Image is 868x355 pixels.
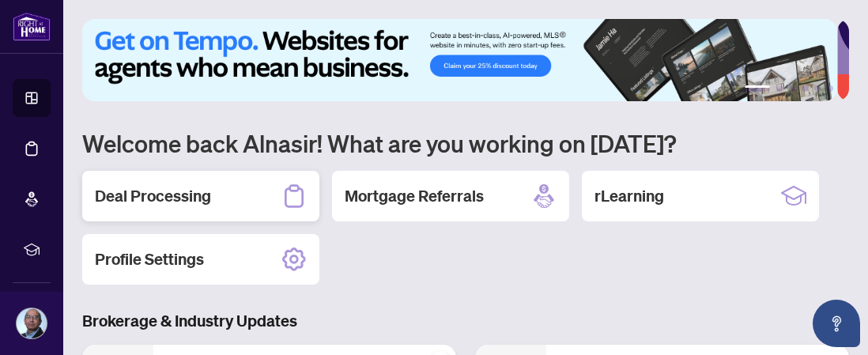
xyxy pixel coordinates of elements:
button: 6 [827,85,833,92]
button: 5 [814,85,821,92]
h2: Deal Processing [95,185,211,207]
img: logo [13,12,51,41]
button: Open asap [813,300,860,347]
img: Slide 0 [82,19,837,101]
img: Profile Icon [17,308,47,338]
h2: Mortgage Referrals [345,185,484,207]
button: 1 [745,85,770,92]
button: 3 [789,85,795,92]
button: 4 [802,85,808,92]
h3: Brokerage & Industry Updates [82,310,849,332]
button: 2 [776,85,783,92]
h1: Welcome back Alnasir! What are you working on [DATE]? [82,128,849,158]
h2: Profile Settings [95,248,204,270]
h2: rLearning [594,185,664,207]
